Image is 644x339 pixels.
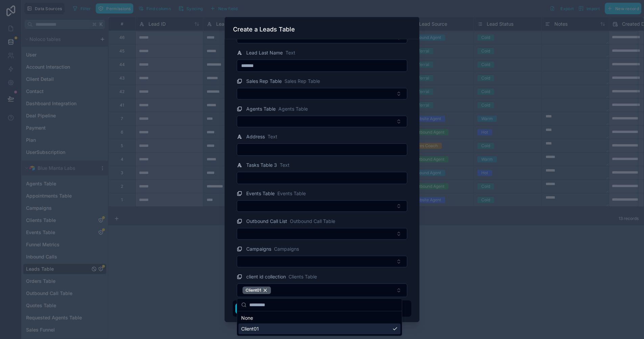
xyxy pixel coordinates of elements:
[237,256,407,267] button: Select Button
[246,218,287,225] span: Outbound Call List
[246,133,265,140] span: Address
[246,49,283,56] span: Lead Last Name
[290,218,335,225] span: Outbound Call Table
[237,200,407,212] button: Select Button
[285,49,295,56] span: Text
[241,325,259,332] span: Client01
[284,78,320,85] span: Sales Rep Table
[246,273,286,280] span: client id collection
[246,106,276,112] span: Agents Table
[274,246,299,252] span: Campaigns
[235,303,256,314] button: Save
[246,288,261,293] span: Client01
[233,25,295,33] h3: Create a Leads Table
[237,116,407,127] button: Select Button
[246,246,271,252] span: Campaigns
[278,106,308,112] span: Agents Table
[238,313,400,323] div: None
[243,287,271,294] button: Unselect 3
[246,190,275,197] span: Events Table
[277,190,306,197] span: Events Table
[237,228,407,240] button: Select Button
[280,162,290,168] span: Text
[237,284,407,297] button: Select Button
[246,78,282,85] span: Sales Rep Table
[237,88,407,99] button: Select Button
[289,273,317,280] span: Clients Table
[246,162,277,168] span: Tasks Table 3
[237,311,402,336] div: Suggestions
[268,133,277,140] span: Text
